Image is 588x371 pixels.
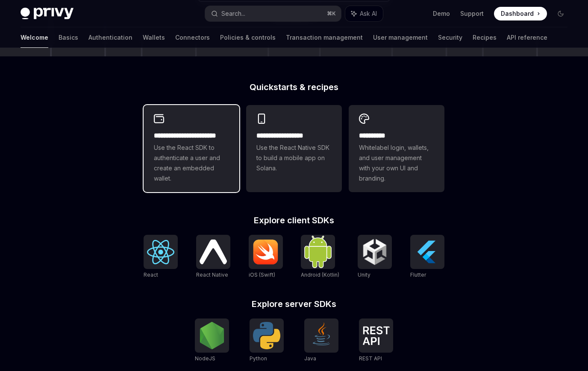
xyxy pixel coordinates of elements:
[250,318,284,363] a: PythonPython
[195,355,215,362] span: NodeJS
[308,322,335,349] img: Java
[175,27,210,48] a: Connectors
[360,9,377,18] span: Ask AI
[358,235,392,279] a: UnityUnity
[144,272,158,278] span: React
[246,105,342,192] a: **** **** **** ***Use the React Native SDK to build a mobile app on Solana.
[460,9,484,18] a: Support
[249,235,283,279] a: iOS (Swift)iOS (Swift)
[256,143,332,173] span: Use the React Native SDK to build a mobile app on Solana.
[147,240,174,264] img: React
[359,318,393,363] a: REST APIREST API
[200,240,227,264] img: React Native
[198,322,226,349] img: NodeJS
[196,235,230,279] a: React NativeReact Native
[359,355,382,362] span: REST API
[154,143,229,184] span: Use the React SDK to authenticate a user and create an embedded wallet.
[144,216,444,225] h2: Explore client SDKs
[252,239,279,265] img: iOS (Swift)
[327,10,336,17] span: ⌘ K
[494,7,547,20] a: Dashboard
[143,27,165,48] a: Wallets
[250,355,267,362] span: Python
[438,27,462,48] a: Security
[301,272,339,278] span: Android (Kotlin)
[345,6,383,21] button: Ask AI
[373,27,428,48] a: User management
[88,27,132,48] a: Authentication
[21,27,48,48] a: Welcome
[507,27,547,48] a: API reference
[21,8,73,20] img: dark logo
[361,238,388,266] img: Unity
[473,27,497,48] a: Recipes
[554,7,567,20] button: Toggle dark mode
[59,27,78,48] a: Basics
[433,9,450,18] a: Demo
[304,236,332,268] img: Android (Kotlin)
[501,9,534,18] span: Dashboard
[144,235,178,279] a: ReactReact
[144,83,444,91] h2: Quickstarts & recipes
[144,300,444,308] h2: Explore server SDKs
[220,27,276,48] a: Policies & controls
[253,322,280,349] img: Python
[410,272,426,278] span: Flutter
[196,272,228,278] span: React Native
[304,355,316,362] span: Java
[195,318,229,363] a: NodeJSNodeJS
[221,9,245,19] div: Search...
[414,238,441,266] img: Flutter
[358,272,370,278] span: Unity
[286,27,363,48] a: Transaction management
[205,6,341,21] button: Search...⌘K
[359,143,434,184] span: Whitelabel login, wallets, and user management with your own UI and branding.
[362,326,390,345] img: REST API
[304,318,338,363] a: JavaJava
[301,235,339,279] a: Android (Kotlin)Android (Kotlin)
[249,272,275,278] span: iOS (Swift)
[410,235,444,279] a: FlutterFlutter
[349,105,444,192] a: **** *****Whitelabel login, wallets, and user management with your own UI and branding.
